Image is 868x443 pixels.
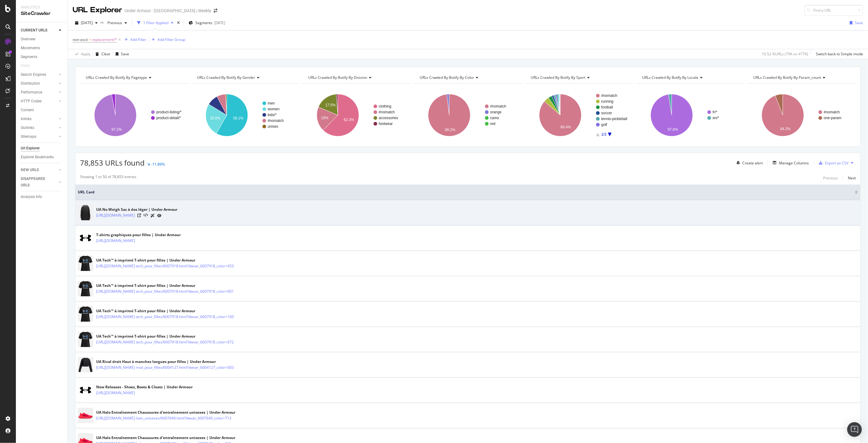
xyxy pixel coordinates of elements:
[78,330,93,349] img: main image
[21,176,52,189] div: DISAPPEARED URLS
[157,212,161,219] a: URL Inspection
[96,364,234,371] a: [URL][DOMAIN_NAME] rival_pour_filles/6004127.html?dwvar_6004127_color=003
[779,160,809,166] div: Manage Columns
[344,118,354,122] text: 62.3%
[96,314,234,320] a: [URL][DOMAIN_NAME] tech_pour_filles/6007918.html?dwvar_6007918_color=100
[73,49,90,59] button: Apply
[561,125,571,129] text: 86.4%
[268,113,277,117] text: kids/*
[848,174,856,181] button: Next
[490,104,506,108] text: #nomatch
[847,422,862,437] div: Open Intercom Messenger
[762,51,808,57] div: 16.52 % URLs ( 79K on 477K )
[89,37,91,42] span: =
[490,116,499,120] text: camo
[125,8,211,14] div: Under Armour - [GEOGRAPHIC_DATA] | Weekly
[21,167,39,173] div: NEW URLS
[21,27,57,34] a: CURRENT URLS
[105,18,129,28] button: Previous
[379,116,398,120] text: accessories
[96,288,234,295] a: [URL][DOMAIN_NAME] tech_pour_filles/6007918.html?dwvar_6007918_color=001
[151,162,165,167] div: -11.89%
[73,18,100,28] button: [DATE]
[210,116,220,120] text: 25.6%
[21,145,40,152] div: Url Explorer
[805,5,863,16] input: Find a URL
[214,20,225,25] div: [DATE]
[530,73,628,82] h4: URLs Crawled By Botify By sport
[268,101,275,105] text: men
[73,37,88,42] span: non-ascii
[101,51,110,57] div: Clear
[414,89,521,142] div: A chart.
[601,123,607,127] text: golf
[816,51,863,57] div: Switch back to Simple mode
[78,355,93,375] img: main image
[379,110,395,114] text: #nomatch
[636,89,744,142] div: A chart.
[176,20,181,26] div: times
[21,134,57,140] a: Sitemaps
[78,386,93,394] img: main image
[21,36,35,42] div: Overview
[490,122,495,126] text: red
[847,18,863,28] button: Save
[21,194,42,200] div: Analysis Info
[21,71,57,78] a: Search Engines
[233,116,243,120] text: 58.1%
[78,279,93,298] img: main image
[96,207,177,212] div: UA No Weigh Sac à dos léger | Under Armour
[149,36,185,43] button: Add Filter Group
[78,254,93,273] img: main image
[420,75,474,80] span: URLs Crawled By Botify By color
[21,145,63,152] a: Url Explorer
[78,406,93,425] img: main image
[21,176,57,189] a: DISAPPEARED URLS
[21,154,54,160] div: Explorer Bookmarks
[734,158,763,168] button: Create alert
[96,435,258,441] div: UA Halo Entraînement Chaussures d'entraînement unisexes | Under Armour
[122,36,146,43] button: Add Filter
[21,194,63,200] a: Analysis Info
[137,214,141,217] a: Visit Online Page
[752,73,850,82] h4: URLs Crawled By Botify By param_count
[816,158,848,168] button: Export as CSV
[96,258,260,263] div: UA Tech™ à imprimé T-shirt pour filles | Under Armour
[92,35,117,44] span: replacement/*
[96,359,260,364] div: UA Rival droit Haut à manches longues pour filles | Under Armour
[848,175,856,181] div: Next
[21,10,63,17] div: SiteCrawler
[268,124,278,129] text: unisex
[641,73,739,82] h4: URLs Crawled By Botify By locale
[81,51,90,57] div: Apply
[73,5,122,15] div: URL Explorer
[21,80,57,87] a: Distribution
[21,63,30,69] div: Visits
[747,89,855,142] div: A chart.
[21,125,57,131] a: Outlinks
[81,20,93,25] span: 2025 Sep. 18th
[21,80,40,87] div: Distribution
[96,384,193,390] div: New Releases - Shoes, Boots & Cleats | Under Armour
[21,89,57,96] a: Performance
[78,189,853,195] span: URL Card
[753,75,821,80] span: URLs Crawled By Botify By param_count
[307,73,405,82] h4: URLs Crawled By Botify By division
[642,75,699,80] span: URLs Crawled By Botify By locale
[445,128,455,132] text: 98.2%
[78,203,93,222] img: main image
[21,98,57,104] a: HTTP Codes
[96,238,135,244] a: [URL][DOMAIN_NAME]
[268,119,284,123] text: #nomatch
[601,111,612,115] text: soccer
[525,89,632,142] div: A chart.
[667,127,678,132] text: 97.6%
[21,45,40,51] div: Movements
[823,175,838,181] div: Previous
[21,27,47,34] div: CURRENT URLS
[156,116,181,120] text: product-detail/*
[80,174,136,181] div: Showing 1 to 50 of 78,853 entries
[197,75,255,80] span: URLs Crawled By Botify By gender
[302,89,410,142] svg: A chart.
